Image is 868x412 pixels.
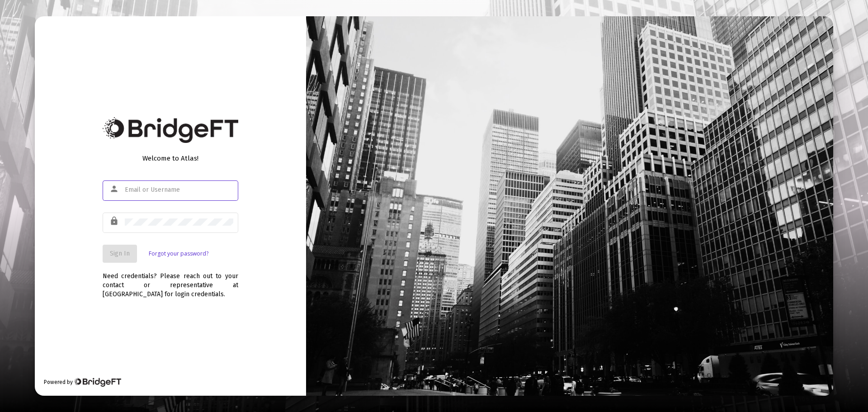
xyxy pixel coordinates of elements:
img: Bridge Financial Technology Logo [74,378,121,387]
img: Bridge Financial Technology Logo [103,117,238,143]
div: Welcome to Atlas! [103,154,238,163]
button: Sign In [103,245,137,263]
a: Forgot your password? [149,249,208,258]
span: Sign In [110,250,130,257]
mat-icon: lock [109,216,120,227]
div: Need credentials? Please reach out to your contact or representative at [GEOGRAPHIC_DATA] for log... [103,263,238,299]
div: Powered by [44,378,121,387]
input: Email or Username [125,186,233,194]
mat-icon: person [109,184,120,194]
